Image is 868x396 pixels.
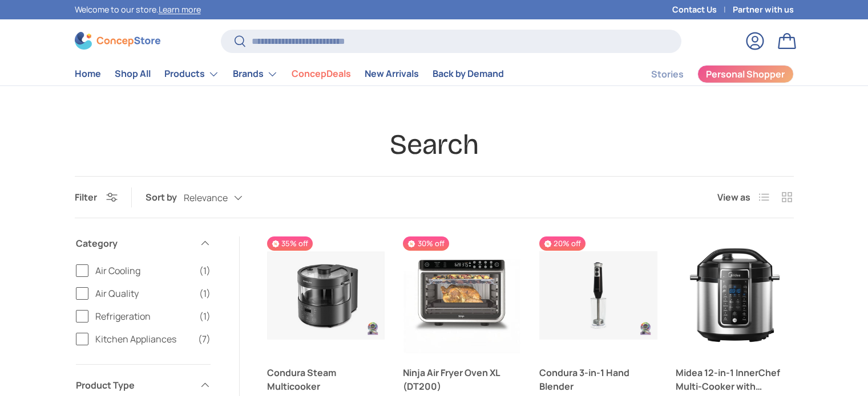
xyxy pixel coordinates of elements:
a: Partner with us [733,3,794,16]
span: Air Quality [95,287,192,300]
span: Kitchen Appliances [95,332,191,346]
a: Stories [651,63,684,85]
span: Personal Shopper [706,70,785,79]
a: New Arrivals [365,63,419,85]
a: Learn more [159,4,201,15]
a: ConcepDeals [292,63,351,85]
a: Condura 3-in-1 Hand Blender [539,366,657,393]
span: (7) [198,332,211,346]
nav: Primary [75,63,504,85]
label: Sort by [146,190,184,204]
span: View as [717,190,750,204]
a: Shop All [115,63,151,85]
nav: Secondary [624,63,794,85]
span: (1) [199,264,211,277]
span: (1) [199,287,211,300]
a: Condura Steam Multicooker [267,366,385,393]
a: Personal Shopper [697,65,794,83]
img: ConcepStore [75,32,160,50]
button: Filter [75,191,118,203]
button: Relevance [184,188,265,208]
a: Back by Demand [433,63,504,85]
span: Product Type [76,378,192,392]
a: Condura 3-in-1 Hand Blender [539,236,657,354]
span: Filter [75,191,97,203]
a: Midea 12-in-1 InnerChef Multi-Cooker with Pressure Cooker Function [676,236,794,354]
h1: Search [75,127,794,162]
a: Ninja Air Fryer Oven XL (DT200) [403,236,521,354]
a: Products [164,63,219,85]
span: Refrigeration [95,309,192,323]
span: (1) [199,309,211,323]
a: Home [75,63,101,85]
a: Midea 12-in-1 InnerChef Multi-Cooker with Pressure Cooker Function [676,366,794,393]
summary: Products [158,63,226,85]
summary: Category [76,223,211,264]
span: Category [76,236,192,250]
span: 35% off [267,236,313,251]
a: Contact Us [672,3,733,16]
span: 30% off [403,236,449,251]
summary: Brands [226,63,285,85]
span: 20% off [539,236,586,251]
span: Air Cooling [95,264,192,277]
a: Brands [233,63,278,85]
span: Relevance [184,193,228,203]
p: Welcome to our store. [75,3,201,16]
a: Condura Steam Multicooker [267,236,385,354]
a: Ninja Air Fryer Oven XL (DT200) [403,366,521,393]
